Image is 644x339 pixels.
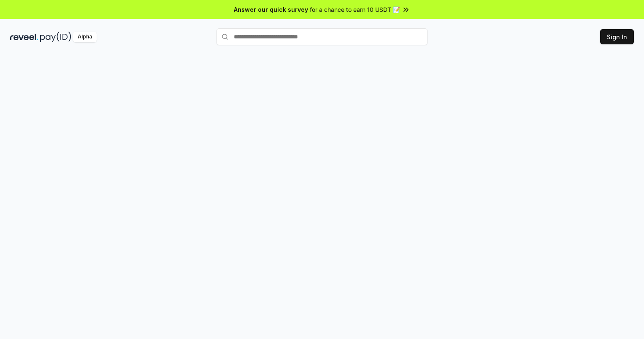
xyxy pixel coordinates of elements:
span: Answer our quick survey [234,5,308,14]
span: for a chance to earn 10 USDT 📝 [310,5,400,14]
div: Alpha [73,32,97,42]
img: pay_id [40,32,71,42]
button: Sign In [600,29,634,44]
img: reveel_dark [10,32,38,42]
